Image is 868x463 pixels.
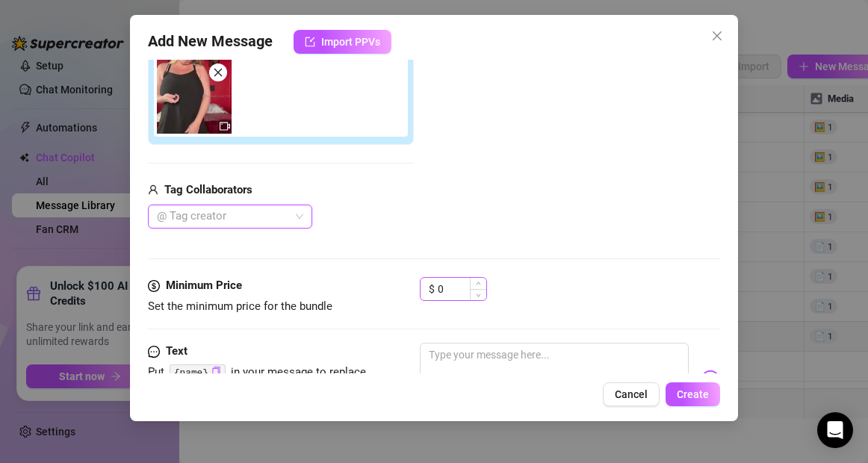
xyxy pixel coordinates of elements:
[603,382,660,406] button: Cancel
[817,412,853,448] div: Open Intercom Messenger
[470,278,486,289] span: Increase Value
[220,121,230,131] span: video-camera
[166,279,242,292] strong: Minimum Price
[294,30,391,54] button: Import PPVs
[305,37,315,47] span: import
[476,281,481,286] span: up
[705,24,729,48] button: Close
[211,367,221,376] span: copy
[170,364,226,380] code: {name}
[615,388,648,400] span: Cancel
[148,343,160,361] span: message
[321,36,380,48] span: Import PPVs
[148,30,273,54] span: Add New Message
[148,277,160,295] span: dollar
[701,370,720,389] img: svg%3e
[711,30,723,42] span: close
[211,367,221,378] button: Click to Copy
[677,388,709,400] span: Create
[476,293,481,298] span: down
[148,365,366,397] span: Put in your message to replace it with the fan's first name.
[470,289,486,300] span: Decrease Value
[157,59,232,134] img: media
[666,382,720,406] button: Create
[213,67,223,78] span: close
[705,30,729,42] span: Close
[166,344,187,358] strong: Text
[148,299,332,313] span: Set the minimum price for the bundle
[164,183,252,196] strong: Tag Collaborators
[148,181,158,199] span: user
